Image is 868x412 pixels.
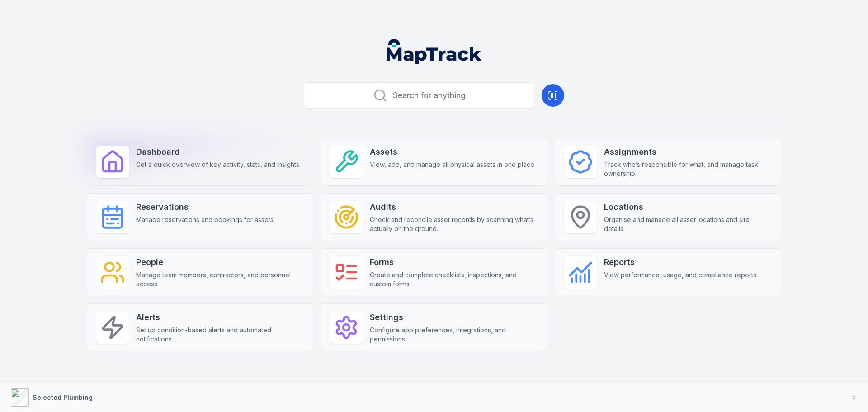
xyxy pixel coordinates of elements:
[604,215,772,233] span: Organise and manage all asset locations and site details.
[321,193,547,241] a: AuditsCheck and reconcile asset records by scanning what’s actually on the ground.
[136,256,304,269] strong: People
[555,248,781,296] a: ReportsView performance, usage, and compliance reports.
[136,215,275,224] span: Manage reservations and bookings for assets.
[604,146,772,158] strong: Assignments
[604,270,758,279] span: View performance, usage, and compliance reports.
[136,146,301,158] strong: Dashboard
[555,193,781,241] a: LocationsOrganise and manage all asset locations and site details.
[370,215,538,233] span: Check and reconcile asset records by scanning what’s actually on the ground.
[87,248,313,296] a: PeopleManage team members, contractors, and personnel access.
[87,193,313,241] a: ReservationsManage reservations and bookings for assets.
[321,303,547,351] a: SettingsConfigure app preferences, integrations, and permissions.
[136,201,275,213] strong: Reservations
[33,393,93,401] strong: Selected Plumbing
[87,138,313,186] a: DashboardGet a quick overview of key activity, stats, and insights.
[604,160,772,178] span: Track who’s responsible for what, and manage task ownership.
[136,326,304,344] span: Set up condition-based alerts and automated notifications.
[370,160,536,169] span: View, add, and manage all physical assets in one place.
[370,311,538,324] strong: Settings
[370,146,536,158] strong: Assets
[136,270,304,289] span: Manage team members, contractors, and personnel access.
[304,82,534,109] button: Search for anything
[321,138,547,186] a: AssetsView, add, and manage all physical assets in one place.
[321,248,547,296] a: FormsCreate and complete checklists, inspections, and custom forms.
[604,201,772,213] strong: Locations
[370,270,538,289] span: Create and complete checklists, inspections, and custom forms.
[372,39,496,64] nav: Global
[136,160,301,169] span: Get a quick overview of key activity, stats, and insights.
[370,201,538,213] strong: Audits
[604,256,758,269] strong: Reports
[370,256,538,269] strong: Forms
[136,311,304,324] strong: Alerts
[555,138,781,186] a: AssignmentsTrack who’s responsible for what, and manage task ownership.
[87,303,313,351] a: AlertsSet up condition-based alerts and automated notifications.
[393,89,466,102] span: Search for anything
[370,326,538,344] span: Configure app preferences, integrations, and permissions.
